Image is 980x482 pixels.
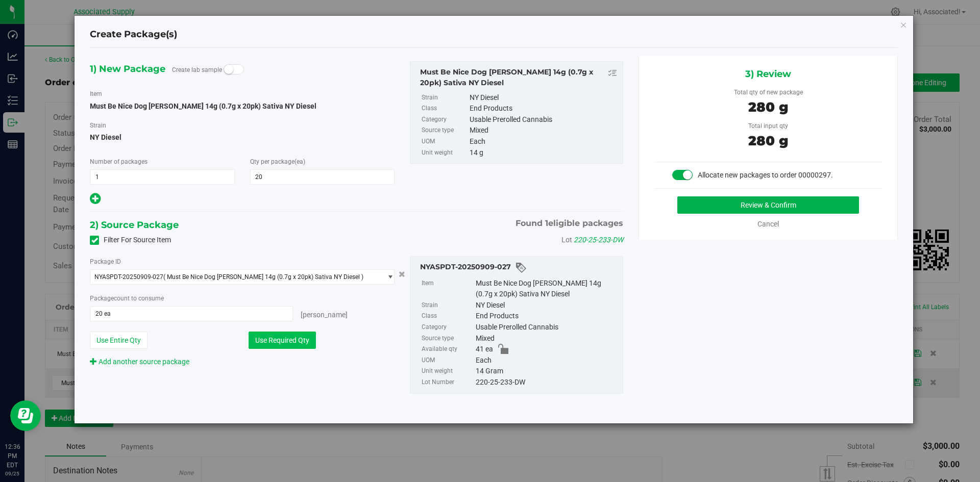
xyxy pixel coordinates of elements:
[422,103,468,114] label: Class
[476,377,618,388] div: 220-25-233-DW
[470,147,618,159] div: 14 g
[748,133,788,149] span: 280 g
[381,270,394,284] span: select
[114,295,130,302] span: count
[90,196,101,205] span: Add new output
[10,400,41,431] iframe: Resource center
[251,170,395,184] input: 20
[561,236,572,244] span: Lot
[422,366,474,377] label: Unit weight
[748,122,788,130] span: Total input qty
[476,278,618,300] div: Must Be Nice Dog [PERSON_NAME] 14g (0.7g x 20pk) Sativa NY Diesel
[90,130,395,145] span: NY Diesel
[396,267,408,282] button: Cancel button
[748,99,788,115] span: 280 g
[745,66,791,82] span: 3) Review
[476,300,618,311] div: NY Diesel
[422,136,468,147] label: UOM
[94,273,163,281] span: NYASPDT-20250909-027
[90,307,292,321] input: 20 ea
[476,344,493,355] span: 41 ea
[470,92,618,104] div: NY Diesel
[470,114,618,125] div: Usable Prerolled Cannabis
[422,114,468,125] label: Category
[757,220,779,228] a: Cancel
[249,332,316,349] button: Use Required Qty
[470,125,618,136] div: Mixed
[574,236,623,244] span: 220-25-233-DW
[172,62,222,78] label: Create lab sample
[422,300,474,311] label: Strain
[301,311,348,319] span: [PERSON_NAME]
[422,125,468,136] label: Source type
[422,92,468,104] label: Strain
[90,89,102,98] label: Item
[90,102,316,110] span: Must Be Nice Dog [PERSON_NAME] 14g (0.7g x 20pk) Sativa NY Diesel
[516,217,623,230] span: Found eligible packages
[734,89,803,96] span: Total qty of new package
[90,158,148,165] span: Number of packages
[420,67,618,88] div: Must Be Nice Dog Walker 14g (0.7g x 20pk) Sativa NY Diesel
[470,103,618,114] div: End Products
[422,147,468,159] label: Unit weight
[295,158,305,165] span: (ea)
[163,273,363,281] span: ( Must Be Nice Dog [PERSON_NAME] 14g (0.7g x 20pk) Sativa NY Diesel )
[90,217,179,233] span: 2) Source Package
[677,196,859,214] button: Review & Confirm
[422,311,474,322] label: Class
[90,295,164,302] span: Package to consume
[90,235,171,245] label: Filter For Source Item
[422,355,474,366] label: UOM
[545,218,548,228] span: 1
[90,332,148,349] button: Use Entire Qty
[422,322,474,333] label: Category
[90,61,165,77] span: 1) New Package
[476,366,618,377] div: 14 Gram
[250,158,305,165] span: Qty per package
[420,262,618,274] div: NYASPDT-20250909-027
[90,358,189,366] a: Add another source package
[476,311,618,322] div: End Products
[470,136,618,147] div: Each
[90,170,234,184] input: 1
[698,171,833,179] span: Allocate new packages to order 00000297.
[422,377,474,388] label: Lot Number
[90,258,121,265] span: Package ID
[422,344,474,355] label: Available qty
[476,355,618,366] div: Each
[476,333,618,344] div: Mixed
[476,322,618,333] div: Usable Prerolled Cannabis
[422,333,474,344] label: Source type
[90,28,177,41] h4: Create Package(s)
[90,121,106,130] label: Strain
[422,278,474,300] label: Item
